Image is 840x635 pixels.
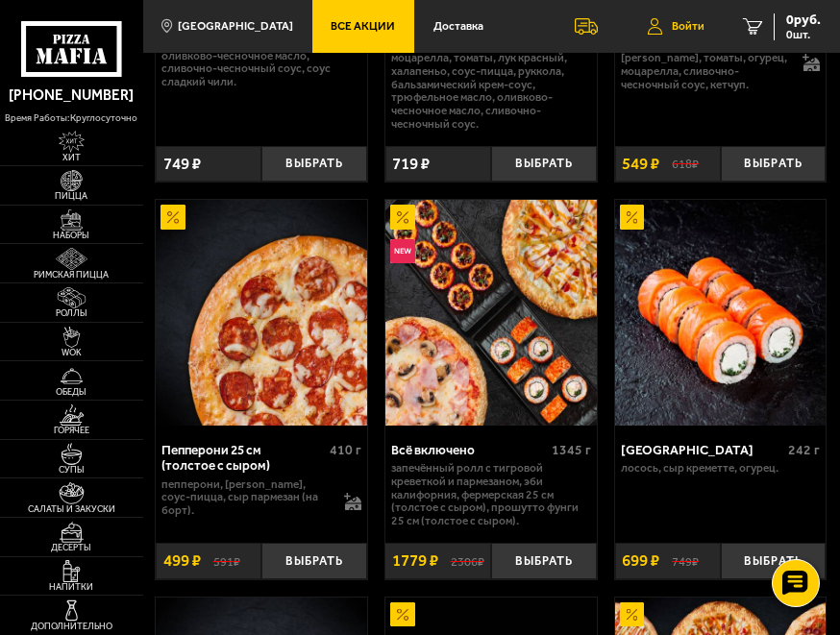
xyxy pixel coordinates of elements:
button: Выбрать [491,543,597,579]
img: Акционный [390,205,415,230]
img: Акционный [390,602,415,627]
s: 618 ₽ [672,157,699,171]
button: Выбрать [261,543,367,579]
img: Акционный [161,205,185,230]
span: 410 г [330,442,361,458]
span: 749 ₽ [163,156,201,172]
img: Филадельфия [615,200,827,426]
p: креветка тигровая, моцарелла, руккола, трюфельное масло, оливково-чесночное масло, сливочно-чесно... [161,23,361,88]
img: Новинка [390,239,415,264]
span: Войти [672,21,704,33]
span: 1779 ₽ [392,552,438,569]
span: 1345 г [552,442,591,458]
img: Акционный [620,205,645,230]
div: Всё включено [391,442,547,457]
span: 699 ₽ [622,552,659,569]
p: пепперони, [PERSON_NAME], соус-пицца, сыр пармезан (на борт). [161,478,335,518]
button: Выбрать [491,146,597,183]
button: Выбрать [261,146,367,183]
span: 499 ₽ [163,552,201,569]
span: Доставка [433,21,483,33]
button: Выбрать [721,543,827,579]
button: Выбрать [721,146,827,183]
s: 591 ₽ [213,553,240,568]
span: [GEOGRAPHIC_DATA] [178,21,293,33]
s: 2306 ₽ [451,553,484,568]
span: 549 ₽ [622,156,659,172]
span: Все Акции [331,21,395,33]
span: 242 г [788,442,820,458]
p: ветчина, [PERSON_NAME], пепперони, моцарелла, томаты, лук красный, халапеньо, соус-пицца, руккола... [391,39,591,132]
span: 0 руб. [786,13,821,27]
a: АкционныйПепперони 25 см (толстое с сыром) [156,200,367,426]
img: Акционный [620,602,645,627]
img: Всё включено [385,200,597,426]
img: Пепперони 25 см (толстое с сыром) [156,200,367,426]
p: лосось, Сыр креметте, огурец. [621,462,821,476]
div: Пепперони 25 см (толстое с сыром) [161,442,325,474]
span: 719 ₽ [392,156,430,172]
span: 0 шт. [786,29,821,40]
a: АкционныйНовинкаВсё включено [385,200,597,426]
s: 749 ₽ [672,553,699,568]
p: Запечённый ролл с тигровой креветкой и пармезаном, Эби Калифорния, Фермерская 25 см (толстое с сы... [391,462,591,527]
div: [GEOGRAPHIC_DATA] [621,442,784,457]
p: лук репчатый, цыпленок, [PERSON_NAME], томаты, огурец, моцарелла, сливочно-чесночный соус, кетчуп. [621,39,795,92]
a: АкционныйФиладельфия [615,200,827,426]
